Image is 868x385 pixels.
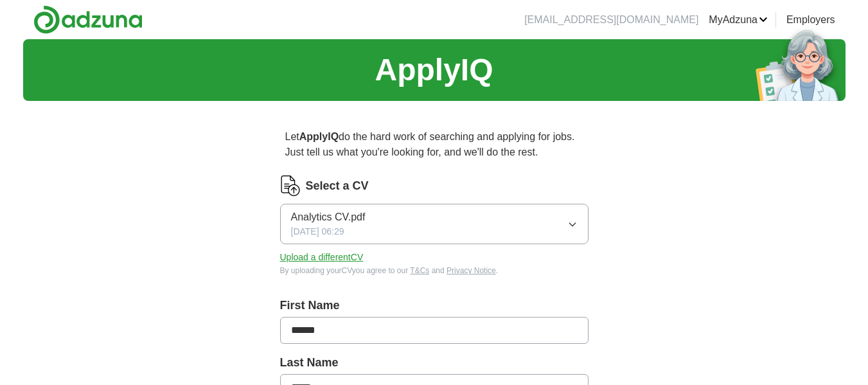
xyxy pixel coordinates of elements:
span: Analytics CV.pdf [291,210,366,225]
strong: ApplyIQ [299,131,339,142]
h1: ApplyIQ [375,47,493,93]
p: Let do the hard work of searching and applying for jobs. Just tell us what you're looking for, an... [280,124,589,165]
button: Analytics CV.pdf[DATE] 06:29 [280,204,589,244]
label: First Name [280,297,589,314]
a: Privacy Notice [447,266,496,275]
div: By uploading your CV you agree to our and . [280,265,589,276]
li: [EMAIL_ADDRESS][DOMAIN_NAME] [524,12,698,28]
a: T&Cs [410,266,429,275]
img: Adzuna logo [33,5,143,34]
label: Select a CV [306,177,369,195]
label: Last Name [280,354,589,372]
a: MyAdzuna [709,12,768,28]
img: CV Icon [280,175,301,196]
button: Upload a differentCV [280,251,364,264]
a: Employers [786,12,835,28]
span: [DATE] 06:29 [291,225,344,238]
